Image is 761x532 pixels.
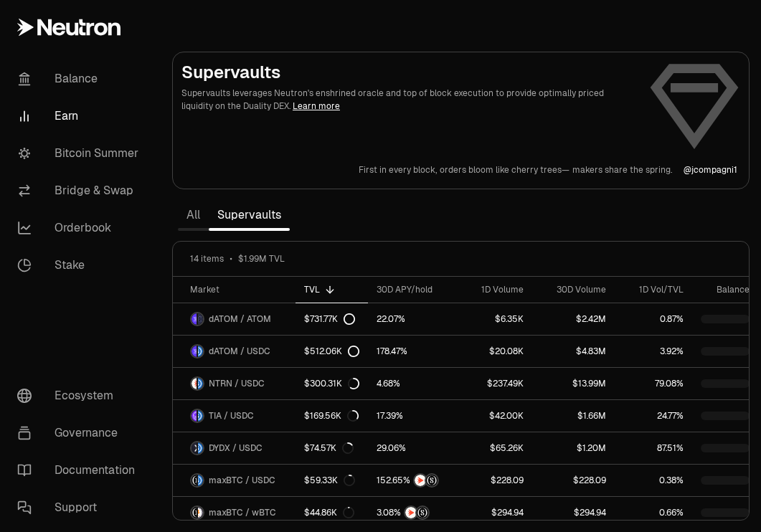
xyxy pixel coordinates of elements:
[304,442,354,454] div: $74.57K
[296,400,368,432] a: $169.56K
[198,346,203,357] img: USDC Logo
[426,475,438,486] img: Structured Points
[198,378,203,389] img: USDC Logo
[457,336,532,367] a: $20.08K
[192,346,197,357] img: dATOM Logo
[192,410,197,422] img: TIA Logo
[615,368,692,399] a: 79.08%
[532,432,615,464] a: $1.20M
[209,201,290,229] a: Supervaults
[304,507,354,518] div: $44.86K
[198,442,203,454] img: USDC Logo
[457,368,532,399] a: $237.49K
[532,400,615,432] a: $1.66M
[615,400,692,432] a: 24.77%
[173,368,296,399] a: NTRN LogoUSDC LogoNTRN / USDC
[173,336,296,367] a: dATOM LogoUSDC LogodATOM / USDC
[377,473,448,488] button: NTRNStructured Points
[293,100,340,112] a: Learn more
[209,410,254,422] span: TIA / USDC
[377,284,448,295] div: 30D APY/hold
[368,497,457,528] a: NTRNStructured Points
[6,209,155,247] a: Orderbook
[405,507,417,518] img: NTRN
[181,61,637,84] h2: Supervaults
[238,253,285,265] span: $1.99M TVL
[178,201,209,229] a: All
[304,284,359,295] div: TVL
[304,346,359,357] div: $512.06K
[368,465,457,496] a: NTRNStructured Points
[173,497,296,528] a: maxBTC LogowBTC LogomaxBTC / wBTC
[457,432,532,464] a: $65.26K
[192,378,197,389] img: NTRN Logo
[457,497,532,528] a: $294.94
[192,507,197,518] img: maxBTC Logo
[457,400,532,432] a: $42.00K
[359,164,437,176] p: First in every block,
[296,368,368,399] a: $300.31K
[173,400,296,432] a: TIA LogoUSDC LogoTIA / USDC
[190,253,224,265] span: 14 items
[532,497,615,528] a: $294.94
[6,98,155,135] a: Earn
[615,497,692,528] a: 0.66%
[198,410,203,422] img: USDC Logo
[6,489,155,526] a: Support
[623,284,684,295] div: 1D Vol/TVL
[209,378,265,389] span: NTRN / USDC
[684,164,737,176] p: @ jcompagni1
[359,164,672,176] a: First in every block,orders bloom like cherry trees—makers share the spring.
[440,164,569,176] p: orders bloom like cherry trees—
[209,475,275,486] span: maxBTC / USDC
[304,475,355,486] div: $59.33K
[173,432,296,464] a: DYDX LogoUSDC LogoDYDX / USDC
[417,507,428,518] img: Structured Points
[209,346,270,357] span: dATOM / USDC
[457,465,532,496] a: $228.09
[192,313,197,325] img: dATOM Logo
[6,414,155,452] a: Governance
[198,507,203,518] img: wBTC Logo
[6,60,155,98] a: Balance
[181,87,637,113] p: Supervaults leverages Neutron's enshrined oracle and top of block execution to provide optimally ...
[615,303,692,335] a: 0.87%
[6,377,155,414] a: Ecosystem
[615,465,692,496] a: 0.38%
[209,313,271,325] span: dATOM / ATOM
[296,465,368,496] a: $59.33K
[304,410,359,422] div: $169.56K
[615,336,692,367] a: 3.92%
[465,284,524,295] div: 1D Volume
[457,303,532,335] a: $6.35K
[209,442,263,454] span: DYDX / USDC
[304,378,359,389] div: $300.31K
[532,368,615,399] a: $13.99M
[532,465,615,496] a: $228.09
[198,313,203,325] img: ATOM Logo
[415,475,426,486] img: NTRN
[190,284,287,295] div: Market
[541,284,606,295] div: 30D Volume
[296,336,368,367] a: $512.06K
[532,336,615,367] a: $4.83M
[304,313,355,325] div: $731.77K
[6,135,155,172] a: Bitcoin Summer
[209,507,276,518] span: maxBTC / wBTC
[192,442,197,454] img: DYDX Logo
[173,303,296,335] a: dATOM LogoATOM LogodATOM / ATOM
[532,303,615,335] a: $2.42M
[6,452,155,489] a: Documentation
[684,164,737,176] a: @jcompagni1
[377,505,448,520] button: NTRNStructured Points
[6,172,155,209] a: Bridge & Swap
[6,247,155,284] a: Stake
[572,164,672,176] p: makers share the spring.
[701,284,750,295] div: Balance
[296,432,368,464] a: $74.57K
[192,475,197,486] img: maxBTC Logo
[296,497,368,528] a: $44.86K
[198,475,203,486] img: USDC Logo
[173,465,296,496] a: maxBTC LogoUSDC LogomaxBTC / USDC
[615,432,692,464] a: 87.51%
